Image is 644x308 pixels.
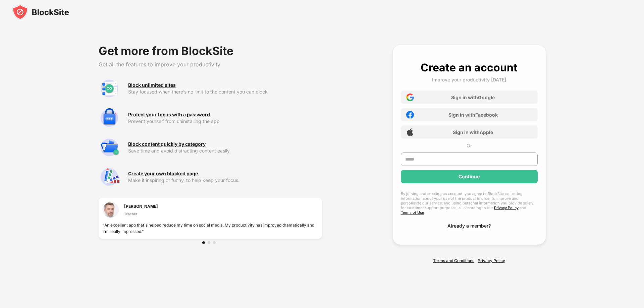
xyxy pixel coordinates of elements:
[103,202,119,218] img: testimonial-1.jpg
[128,89,322,95] div: Stay focused when there’s no limit to the content you can block
[406,111,414,119] img: facebook-icon.png
[433,258,474,263] a: Terms and Conditions
[401,191,538,215] div: By joining and creating an account, you agree to BlockSite collecting information about your use ...
[12,4,69,20] img: blocksite-icon-black.svg
[99,107,120,129] img: premium-password-protection.svg
[451,95,495,100] div: Sign in with Google
[453,129,493,135] div: Sign in with Apple
[128,112,210,117] div: Protect your focus with a password
[128,178,322,183] div: Make it inspiring or funny, to help keep your focus.
[128,171,198,176] div: Create your own blocked page
[128,82,176,88] div: Block unlimited sites
[99,137,120,158] img: premium-category.svg
[459,174,480,179] div: Continue
[103,222,318,235] div: "An excellent app that`s helped reduce my time on social media. My productivity has improved dram...
[99,45,322,57] div: Get more from BlockSite
[401,210,424,215] a: Terms of Use
[448,112,498,118] div: Sign in with Facebook
[432,77,506,82] div: Improve your productivity [DATE]
[421,61,518,74] div: Create an account
[99,166,120,188] img: premium-customize-block-page.svg
[406,128,414,136] img: apple-icon.png
[99,61,322,68] div: Get all the features to improve your productivity
[447,223,491,229] div: Already a member?
[128,119,322,124] div: Prevent yourself from uninstalling the app
[124,203,158,209] div: [PERSON_NAME]
[128,141,206,147] div: Block content quickly by category
[406,94,414,101] img: google-icon.png
[467,143,472,148] div: Or
[99,78,120,99] img: premium-unlimited-blocklist.svg
[478,258,505,263] a: Privacy Policy
[494,205,519,210] a: Privacy Policy
[124,211,158,217] div: Teacher
[128,148,322,153] div: Save time and avoid distracting content easily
